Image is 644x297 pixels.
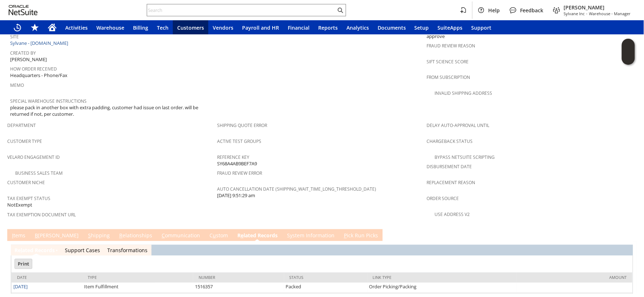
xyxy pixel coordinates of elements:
[373,275,511,280] div: Link Type
[193,283,284,293] td: 1516357
[88,232,91,239] span: S
[213,24,233,31] span: Vendors
[283,20,314,35] a: Financial
[7,196,50,202] a: Tax Exempt Status
[242,24,279,31] span: Payroll and HR
[520,7,544,14] span: Feedback
[427,164,472,170] a: Disbursement Date
[342,20,373,35] a: Analytics
[14,247,55,254] a: Related Records
[427,43,475,49] a: Fraud Review Reason
[65,247,100,254] a: Support Cases
[217,192,255,199] span: [DATE] 9:51:29 am
[522,275,627,280] div: Amount
[82,283,193,293] td: Item Fulfillment
[117,232,154,240] a: Relationships
[427,59,469,65] a: Sift Science Score
[33,232,80,240] a: B[PERSON_NAME]
[10,50,36,56] a: Created By
[622,39,635,65] iframe: Click here to launch Oracle Guided Learning Help Panel
[30,23,39,32] svg: Shortcuts
[346,24,369,31] span: Analytics
[622,52,635,65] span: Oracle Guided Learning Widget. To move around, please hold and drag
[119,232,122,239] span: R
[9,20,26,35] a: Recent Records
[10,34,19,40] a: Site
[564,11,585,16] span: Sylvane Inc
[7,202,32,209] span: NotExempt
[9,5,38,15] svg: logo
[157,24,169,31] span: Tech
[7,154,60,161] a: Velaro Engagement ID
[367,283,516,293] td: Order Picking/Packing
[427,123,490,129] a: Delay Auto-Approval Until
[241,232,244,239] span: e
[314,20,342,35] a: Reports
[10,40,70,46] a: Sylvane - [DOMAIN_NAME]
[10,72,67,79] span: Headquarters - Phone/Fax
[290,275,362,280] div: Status
[43,20,61,35] a: Home
[13,23,22,32] svg: Recent Records
[373,20,410,35] a: Documents
[564,4,631,11] span: [PERSON_NAME]
[177,24,204,31] span: Customers
[13,284,28,290] a: [DATE]
[285,232,336,240] a: System Information
[7,139,42,145] a: Customer Type
[217,123,267,129] a: Shipping Quote Error
[435,90,493,97] a: Invalid Shipping Address
[378,24,406,31] span: Documents
[467,20,496,35] a: Support
[133,24,148,31] span: Billing
[153,20,173,35] a: Tech
[92,20,129,35] a: Warehouse
[160,232,202,240] a: Communication
[65,24,88,31] span: Activities
[7,123,36,129] a: Department
[35,232,38,239] span: B
[15,259,32,269] input: Print
[624,231,632,239] a: Unrolled view on
[217,161,257,167] span: SY68A4AB9BEF7A9
[26,20,43,35] div: Shortcuts
[217,139,261,145] a: Active Test Groups
[96,24,124,31] span: Warehouse
[217,154,249,161] a: Reference Key
[48,23,57,32] svg: Home
[471,24,492,31] span: Support
[10,82,24,89] a: Memo
[586,11,588,16] span: -
[217,186,376,192] a: Auto Cancellation Date (shipping_wait_time_long_threshold_date)
[88,275,188,280] div: Type
[433,20,467,35] a: SuiteApps
[427,196,459,202] a: Order Source
[147,6,336,14] input: Search
[336,6,345,14] svg: Search
[344,232,347,239] span: P
[199,275,279,280] div: Number
[438,24,463,31] span: SuiteApps
[410,20,433,35] a: Setup
[236,232,279,240] a: Related Records
[10,56,47,63] span: [PERSON_NAME]
[10,98,87,105] a: Special Warehouse Instructions
[208,20,238,35] a: Vendors
[173,20,208,35] a: Customers
[129,20,153,35] a: Billing
[208,232,230,240] a: Custom
[7,180,45,186] a: Customer Niche
[415,24,429,31] span: Setup
[61,20,92,35] a: Activities
[318,24,338,31] span: Reports
[342,232,380,240] a: Pick Run Picks
[427,139,473,145] a: Chargeback Status
[10,66,57,72] a: How Order Received
[288,24,309,31] span: Financial
[213,232,216,239] span: u
[15,170,63,177] a: Business Sales Team
[427,180,475,186] a: Replacement reason
[12,232,13,239] span: I
[17,275,77,280] div: Date
[435,154,495,161] a: Bypass NetSuite Scripting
